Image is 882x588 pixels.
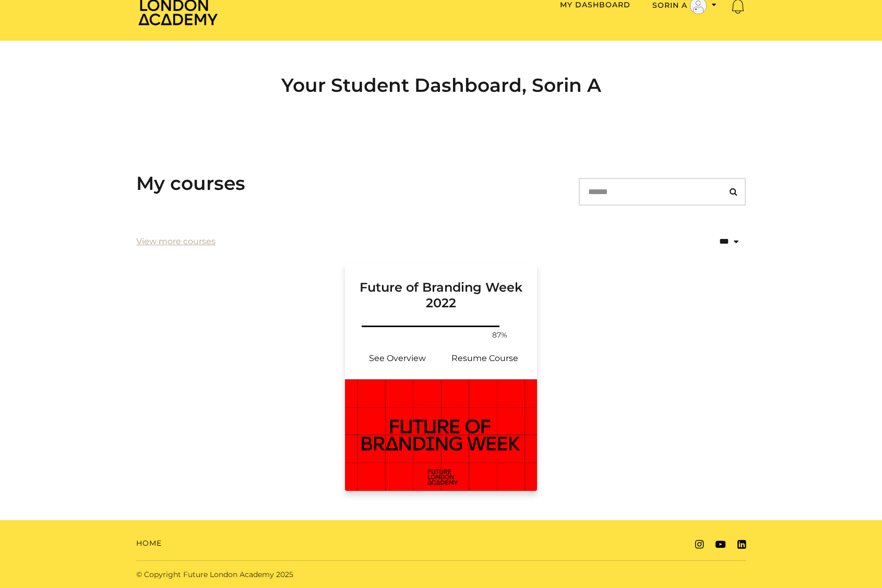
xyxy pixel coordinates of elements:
[136,235,216,248] a: View more courses
[128,569,441,580] div: © Copyright Future London Academy 2025
[487,330,512,341] span: 87%
[136,172,245,195] h3: My courses
[674,228,746,255] select: status
[441,346,529,371] a: Future of Branding Week 2022: Resume Course
[345,263,537,323] a: Future of Branding Week 2022
[353,346,441,371] a: Future of Branding Week 2022: See Overview
[357,263,525,311] h3: Future of Branding Week 2022
[136,74,746,97] h2: Your Student Dashboard, Sorin A
[136,538,162,549] a: Home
